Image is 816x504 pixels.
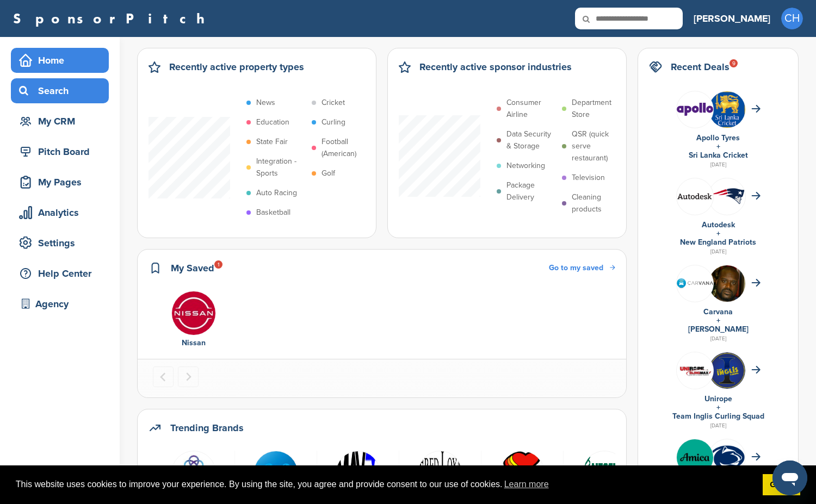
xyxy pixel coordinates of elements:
[419,59,572,74] h2: Recently active sponsor industries
[709,91,745,128] img: Open uri20141112 64162 1b628ae?1415808232
[322,167,335,179] p: Golf
[677,352,713,389] img: 308633180 592082202703760 345377490651361792 n
[677,278,713,288] img: Carvana logo
[549,263,603,272] span: Go to my saved
[240,451,311,494] a: Eter
[171,291,216,335] img: Nissan logo
[549,262,615,274] a: Go to my saved
[11,170,109,195] a: My Pages
[649,421,787,431] div: [DATE]
[256,136,288,148] p: State Fair
[506,97,557,121] p: Consumer Airline
[158,451,229,494] a: Sp unify logo
[256,187,297,199] p: Auto Racing
[13,11,212,26] a: SponsorPitch
[16,51,109,70] div: Home
[11,109,109,134] a: My CRM
[672,412,764,421] a: Team Inglis Curling Squad
[500,451,545,495] img: Open uri20141112 50798 tujwho
[322,116,345,128] p: Curling
[16,172,109,192] div: My Pages
[506,179,557,203] p: Package Delivery
[11,139,109,164] a: Pitch Board
[688,325,749,334] a: [PERSON_NAME]
[16,203,109,222] div: Analytics
[503,476,551,493] a: learn more about cookies
[716,403,720,412] a: +
[256,155,306,179] p: Integration - Sports
[709,445,745,470] img: 170px penn state nittany lions logo.svg
[487,451,558,494] a: Open uri20141112 50798 tujwho
[716,316,720,325] a: +
[677,193,713,200] img: Data
[506,160,545,172] p: Networking
[709,352,745,389] img: Iga3kywp 400x400
[763,474,800,496] a: dismiss cookie message
[153,366,174,387] button: Previous slide
[11,231,109,256] a: Settings
[649,160,787,170] div: [DATE]
[11,261,109,286] a: Help Center
[569,451,640,494] a: Images (3)
[709,265,745,308] img: Shaquille o'neal in 2011 (cropped)
[171,451,216,495] img: Sp unify logo
[572,128,622,164] p: QSR (quick serve restaurant)
[582,451,627,495] img: Images (3)
[16,233,109,253] div: Settings
[256,97,275,109] p: News
[703,307,733,316] a: Carvana
[158,337,229,349] div: Nissan
[694,7,770,30] a: [PERSON_NAME]
[716,229,720,238] a: +
[572,172,605,184] p: Television
[680,238,756,247] a: New England Patriots
[16,81,109,101] div: Search
[153,291,234,350] div: 1 of 1
[694,11,770,26] h3: [PERSON_NAME]
[16,476,754,493] span: This website uses cookies to improve your experience. By using the site, you agree and provide co...
[716,142,720,151] a: +
[16,111,109,131] div: My CRM
[16,142,109,161] div: Pitch Board
[704,394,732,403] a: Unirope
[730,59,738,67] div: 9
[16,294,109,314] div: Agency
[336,451,380,495] img: Data
[323,451,393,494] a: Data
[689,151,748,160] a: Sri Lanka Cricket
[11,48,109,73] a: Home
[178,366,199,387] button: Next slide
[572,191,622,215] p: Cleaning products
[572,97,622,121] p: Department Store
[254,451,298,495] img: Eter
[158,291,229,350] a: Nissan logo Nissan
[322,97,345,109] p: Cricket
[170,420,244,435] h2: Trending Brands
[16,264,109,283] div: Help Center
[171,260,214,276] h2: My Saved
[418,451,462,495] img: Data
[671,59,730,74] h2: Recent Deals
[781,8,803,29] span: CH
[702,220,735,229] a: Autodesk
[772,461,807,495] iframe: Button to launch messaging window
[169,59,304,74] h2: Recently active property types
[11,78,109,103] a: Search
[677,439,713,476] img: Trgrqf8g 400x400
[649,247,787,257] div: [DATE]
[11,291,109,316] a: Agency
[709,188,745,204] img: Data?1415811651
[256,207,290,219] p: Basketball
[11,200,109,225] a: Analytics
[256,116,289,128] p: Education
[506,128,557,152] p: Data Security & Storage
[405,451,475,494] a: Data
[677,103,713,116] img: Data
[696,133,740,142] a: Apollo Tyres
[214,260,222,269] div: 1
[322,136,372,160] p: Football (American)
[649,334,787,344] div: [DATE]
